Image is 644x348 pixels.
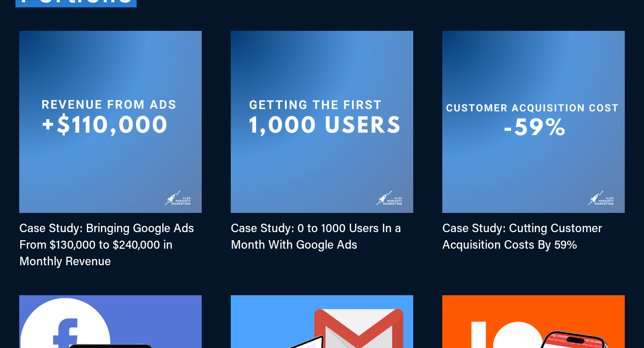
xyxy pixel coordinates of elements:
[442,31,625,213] img: Case Study: Cutting Customer Acquisition Costs By 59%
[19,220,202,269] h3: Case Study: Bringing Google Ads From $130,000 to $240,000 in Monthly Revenue
[19,31,202,213] img: Case Study: Bringing Google Ads From $130,000 to $240,000 in Monthly Revenue
[231,31,413,276] a: Case Study: 0 to 1000 Users In a Month With Google Ads Case Study: 0 to 1000 Users In a Month Wit...
[231,31,413,213] img: Case Study: 0 to 1000 Users In a Month With Google Ads
[442,31,625,276] a: Case Study: Cutting Customer Acquisition Costs By 59% Case Study: Cutting Customer Acquisition Co...
[442,220,625,253] h3: Case Study: Cutting Customer Acquisition Costs By 59%
[19,31,202,276] a: Case Study: Bringing Google Ads From $130,000 to $240,000 in Monthly Revenue Case Study: Bringing...
[231,220,413,253] h3: Case Study: 0 to 1000 Users In a Month With Google Ads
